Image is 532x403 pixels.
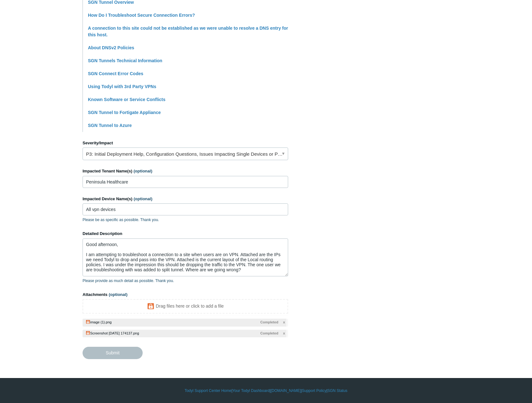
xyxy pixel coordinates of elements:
[88,71,143,76] a: SGN Connect Error Codes
[302,388,326,394] a: Support Policy
[88,97,165,102] a: Known Software or Service Conflicts
[327,388,347,394] a: SGN Status
[83,217,288,223] p: Please be as specific as possible. Thank you.
[83,196,288,202] label: Impacted Device Name(s)
[133,169,152,173] span: (optional)
[83,231,288,237] label: Detailed Description
[270,388,301,394] a: [DOMAIN_NAME]
[185,388,232,394] a: Todyl Support Center Home
[83,168,288,174] label: Impacted Tenant Name(s)
[134,196,152,201] span: (optional)
[88,58,162,63] a: SGN Tunnels Technical Information
[88,123,132,128] a: SGN Tunnel to Azure
[109,292,127,297] span: (optional)
[232,388,269,394] a: Your Todyl Dashboard
[88,45,134,50] a: About DNSv2 Policies
[83,292,288,298] label: Attachments
[83,388,449,394] div: | | | |
[83,347,143,359] input: Submit
[83,278,288,284] p: Please provide as much detail as possible. Thank you.
[283,331,285,336] span: x
[260,320,278,325] span: Completed
[88,84,156,89] a: Using Todyl with 3rd Party VPNs
[83,140,288,146] label: Severity/Impact
[83,147,288,160] a: P3: Initial Deployment Help, Configuration Questions, Issues Impacting Single Devices or Past Out...
[88,26,288,37] a: A connection to this site could not be established as we were unable to resolve a DNS entry for t...
[283,320,285,325] span: x
[260,331,278,336] span: Completed
[88,110,161,115] a: SGN Tunnel to Fortigate Appliance
[88,13,195,18] a: How Do I Troubleshoot Secure Connection Errors?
